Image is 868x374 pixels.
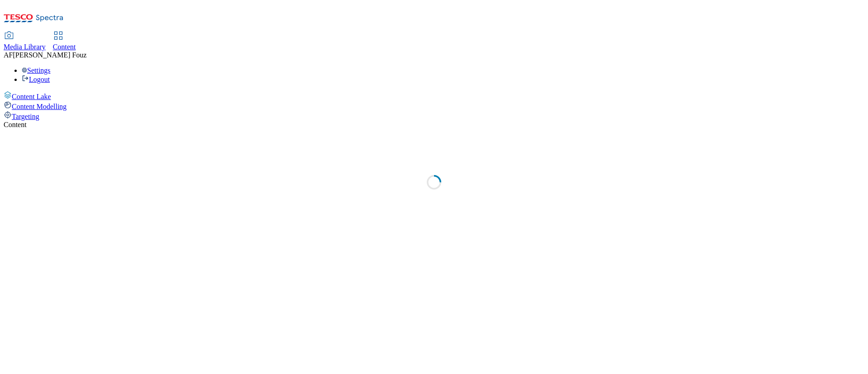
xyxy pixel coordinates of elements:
[53,32,76,51] a: Content
[4,32,46,51] a: Media Library
[4,121,864,129] div: Content
[4,111,864,121] a: Targeting
[4,51,13,59] span: AF
[4,101,864,111] a: Content Modelling
[13,51,86,59] span: [PERSON_NAME] Fouz
[12,93,51,100] span: Content Lake
[12,113,39,120] span: Targeting
[12,103,66,110] span: Content Modelling
[22,66,51,74] a: Settings
[53,43,76,51] span: Content
[4,43,46,51] span: Media Library
[22,76,50,83] a: Logout
[4,91,864,101] a: Content Lake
